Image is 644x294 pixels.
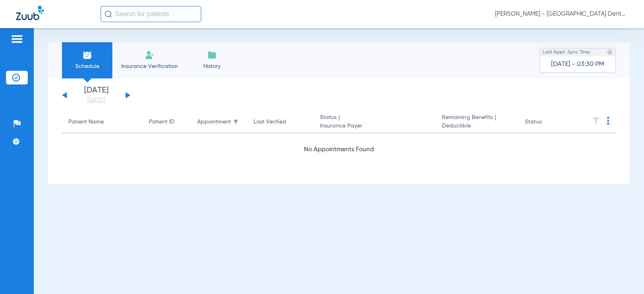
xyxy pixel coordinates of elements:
[320,122,429,130] span: Insurance Payer
[68,62,106,70] span: Schedule
[197,118,241,126] div: Appointment
[68,118,104,126] div: Patient Name
[149,118,174,126] div: Patient ID
[101,6,201,22] input: Search for patients
[207,50,217,60] img: History
[105,10,112,18] img: Search Icon
[607,49,613,55] img: last sync help info
[543,48,591,56] span: Last Appt. Sync Time:
[314,111,436,134] th: Status |
[254,118,307,126] div: Last Verified
[72,86,120,104] li: [DATE]
[592,117,600,125] img: filter.svg
[551,60,604,68] span: [DATE] - 03:30 PM
[145,50,155,60] img: Manual Insurance Verification
[149,118,184,126] div: Patient ID
[442,122,512,130] span: Deductible
[197,118,231,126] div: Appointment
[436,111,518,134] th: Remaining Benefits |
[72,96,120,104] a: [DATE]
[607,117,609,125] img: group-dot-blue.svg
[193,62,231,70] span: History
[16,6,44,20] img: Zuub Logo
[10,34,23,44] img: hamburger-icon
[495,10,628,18] span: [PERSON_NAME] - [GEOGRAPHIC_DATA] Dental Care
[83,50,92,60] img: Schedule
[68,118,136,126] div: Patient Name
[518,111,573,134] th: Status
[62,145,616,155] div: No Appointments Found
[118,62,181,70] span: Insurance Verification
[254,118,286,126] div: Last Verified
